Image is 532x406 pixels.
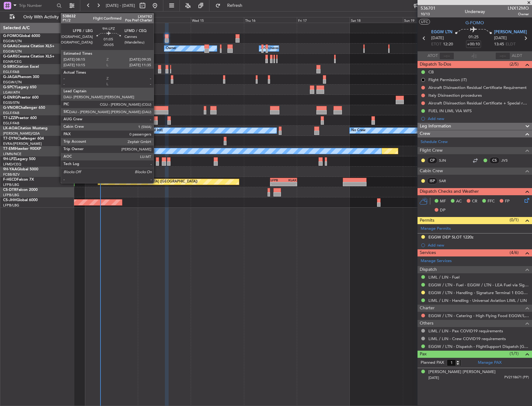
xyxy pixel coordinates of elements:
a: LFPB/LBG [3,182,19,187]
span: [PERSON_NAME] [494,29,527,35]
span: (4/6) [510,249,519,256]
button: UTC [419,19,430,25]
div: Planned Maint [GEOGRAPHIC_DATA] ([GEOGRAPHIC_DATA]) [100,177,198,187]
span: Others [420,320,433,327]
a: EGGW / LTN - Handling - Signature Terminal 1 EGGW / LTN [428,290,529,295]
div: Underway [465,8,485,15]
span: Dispatch Checks and Weather [420,188,479,195]
a: SJN [439,158,453,163]
a: Manage Services [421,258,452,264]
label: Planned PAX [421,360,444,366]
span: T7-EMI [3,147,15,151]
div: CP [427,157,437,164]
div: ISP [427,178,437,184]
div: KLAX [284,178,297,182]
div: Add new [428,242,529,248]
div: [DATE] [75,12,86,18]
a: SAR [439,178,453,184]
span: Flight Crew [420,147,443,154]
a: EGLF/FAB [3,70,19,74]
a: LIML / LIN - Handling - Universal Aviation LIML / LIN [428,298,527,303]
span: 536701 [421,5,436,12]
span: G-SIRS [3,65,15,69]
div: [PERSON_NAME] [PERSON_NAME] [428,369,496,375]
div: CS [489,157,500,164]
span: 10/13 [421,12,436,17]
a: EGLF/FAB [3,121,19,126]
div: Fri 17 [297,17,350,23]
span: Cabin Crew [420,168,443,175]
a: LFPB/LBG [3,193,19,197]
span: G-GAAL [3,44,17,48]
a: LIML / LIN - Pax COVID19 requirements [428,328,503,334]
div: - [271,182,284,186]
span: MF [440,198,446,205]
div: Mon 13 [85,17,138,23]
span: G-GARE [3,55,17,58]
span: (2/5) [510,61,519,67]
div: Wed 15 [191,17,244,23]
a: G-VNORChallenger 650 [3,106,45,110]
span: Charter [420,305,435,312]
span: ELDT [506,41,516,48]
a: LFPB/LBG [3,203,19,208]
a: EGGW / LTN - Fuel - EGGW / LTN - LEA Fuel via Signature in EGGW [428,282,529,288]
span: ATOT [427,53,438,59]
a: EGGW/LTN [3,49,22,54]
span: G-VNOR [3,106,18,110]
a: JVS [501,158,515,163]
span: Pax [420,351,427,358]
a: [PERSON_NAME]/QSA [3,131,40,136]
div: A/C Unavailable [102,44,128,53]
a: 9H-LPZLegacy 500 [3,157,35,161]
span: 9H-LPZ [3,157,16,161]
a: G-SIRSCitation Excel [3,65,39,69]
span: T7-LZZI [3,116,16,120]
span: Refresh [222,3,248,8]
span: 13:45 [494,41,504,48]
span: 12:20 [443,41,453,48]
a: 9H-YAAGlobal 5000 [3,168,38,171]
a: EGSS/STN [3,100,20,105]
span: G-ENRG [3,96,18,99]
a: Manage Permits [421,226,451,232]
input: Trip Number [19,1,55,10]
span: [DATE] - [DATE] [106,3,135,8]
span: [DATE] [431,35,444,41]
div: LFPB [271,178,284,182]
span: 01:25 [469,34,478,40]
div: Owner [166,44,176,53]
input: --:-- [439,52,454,60]
a: T7-DYNChallenger 604 [3,137,44,141]
a: G-GAALCessna Citation XLS+ [3,44,54,48]
div: No Crew [113,146,127,156]
div: No Crew [351,126,366,135]
span: Dispatch [420,266,437,273]
a: CS-JHHGlobal 6000 [3,198,38,202]
span: G-SPCY [3,85,16,89]
span: 9H-YAA [3,168,17,171]
span: Only With Activity [16,15,66,19]
a: F-HECDFalcon 7X [3,178,34,182]
span: G-FOMO [3,34,19,38]
span: EGGW LTN [431,29,452,35]
span: LX-AOA [3,127,17,130]
span: G-FOMO [465,20,484,26]
div: Add new [428,116,529,121]
span: CR [472,198,477,205]
a: LIML / LIN - Fuel [428,275,460,280]
div: Sat 18 [350,17,403,23]
span: LNX12MO [508,5,529,12]
span: DP [440,207,446,214]
div: A/C Unavailable [261,44,287,53]
button: Refresh [212,1,250,11]
div: Sun 19 [403,17,456,23]
a: EGGW/LTN [3,39,22,44]
span: (1/1) [510,350,519,357]
a: FCBB/BZV [3,172,20,177]
div: EGGW DEP SLOT 1220z [428,234,474,240]
span: CS-JHH [3,198,16,202]
button: Only With Activity [7,12,68,22]
span: AC [456,198,462,205]
div: Thu 16 [244,17,297,23]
